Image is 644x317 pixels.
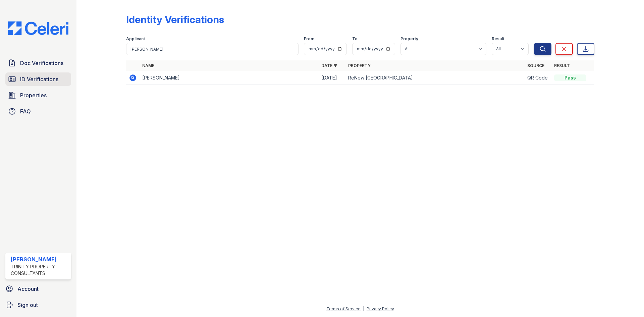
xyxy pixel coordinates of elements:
label: From [304,36,314,42]
a: Privacy Policy [367,306,394,311]
a: Name [142,63,154,68]
td: QR Code [525,71,551,85]
div: Pass [554,74,586,81]
label: Applicant [126,36,145,42]
a: Source [527,63,544,68]
div: | [363,306,364,311]
span: Account [17,285,39,293]
div: Identity Verifications [126,13,224,25]
td: [PERSON_NAME] [140,71,319,85]
a: Sign out [3,298,74,312]
td: ReNew [GEOGRAPHIC_DATA] [345,71,525,85]
a: Result [554,63,570,68]
a: Doc Verifications [5,56,71,70]
td: [DATE] [319,71,345,85]
span: ID Verifications [20,75,58,83]
a: Date ▼ [321,63,337,68]
a: Account [3,282,74,296]
a: Terms of Service [326,306,361,311]
label: Property [400,36,418,42]
label: Result [492,36,504,42]
input: Search by name or phone number [126,43,299,55]
span: FAQ [20,107,31,115]
a: Properties [5,89,71,102]
img: CE_Logo_Blue-a8612792a0a2168367f1c8372b55b34899dd931a85d93a1a3d3e32e68fde9ad4.png [3,21,74,35]
label: To [352,36,358,42]
span: Properties [20,91,47,99]
a: FAQ [5,105,71,118]
a: Property [348,63,371,68]
div: Trinity Property Consultants [11,263,68,277]
a: ID Verifications [5,72,71,86]
div: [PERSON_NAME] [11,255,68,263]
span: Sign out [17,301,38,309]
span: Doc Verifications [20,59,63,67]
